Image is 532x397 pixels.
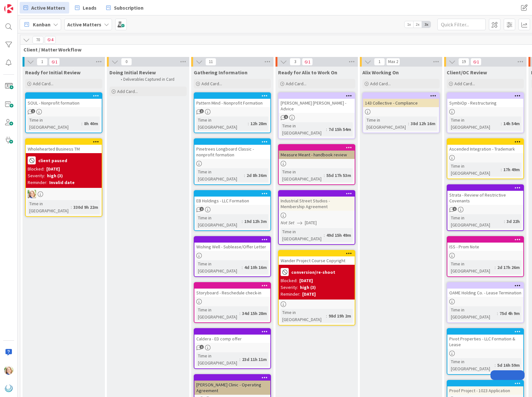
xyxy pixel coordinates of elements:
[240,356,268,363] div: 23d 11h 11m
[109,69,156,76] span: Doing Initial Review
[447,69,487,76] span: Client/OC Review
[82,120,100,127] div: 8h 40m
[458,58,469,66] span: 19
[279,145,355,159] div: Measure Meant - handbook review
[38,158,67,163] b: client paused
[194,243,270,251] div: Wishing Well - Sublease/Offer Letter
[362,69,399,76] span: Alix Working On
[449,116,501,131] div: Time in [GEOGRAPHIC_DATA]
[244,172,245,179] span: :
[196,352,239,366] div: Time in [GEOGRAPHIC_DATA]
[49,179,75,186] div: Invalid date
[194,329,270,343] div: Caldera - ED comp offer
[278,92,355,139] a: [PERSON_NAME] [PERSON_NAME] - AdviceTime in [GEOGRAPHIC_DATA]:7d 15h 54m
[326,312,327,319] span: :
[28,166,44,172] div: Blocked:
[281,309,326,323] div: Time in [GEOGRAPHIC_DATA]
[25,138,102,217] a: Wholehearted Business TMclient pausedBlocked:[DATE]Severity:high (3)Reminder:Invalid dateADTime i...
[71,204,72,211] span: :
[194,282,271,323] a: Storyboard - Reschedule check-inTime in [GEOGRAPHIC_DATA]:34d 15h 28m
[496,264,521,271] div: 2d 17h 26m
[447,185,523,205] div: Strata - Review of Restrictive Covenants
[26,93,102,107] div: SOUL - Nonprofit formation
[496,362,521,369] div: 5d 16h 59m
[422,21,431,28] span: 3x
[300,284,316,291] div: high (3)
[449,306,497,320] div: Time in [GEOGRAPHIC_DATA]
[447,283,523,297] div: OAME Holding Co. - Lease Termination
[47,172,63,179] div: high (3)
[4,4,13,13] img: Visit kanbanzone.com
[449,162,501,177] div: Time in [GEOGRAPHIC_DATA]
[327,312,353,319] div: 98d 19h 2m
[200,345,204,349] span: 1
[502,120,521,127] div: 14h 54m
[447,145,523,153] div: Ascended Integration - Trademark
[201,81,222,87] span: Add Card...
[374,58,385,66] span: 1
[505,218,521,225] div: 3d 22h
[4,366,13,375] img: AD
[194,289,270,297] div: Storyboard - Reschedule check-in
[281,291,300,298] div: Reminder:
[4,384,13,393] img: avatar
[26,145,102,153] div: Wholehearted Business TM
[242,218,243,225] span: :
[243,218,268,225] div: 19d 12h 3m
[28,116,81,131] div: Time in [GEOGRAPHIC_DATA]
[20,2,69,14] a: Active Matters
[249,120,268,127] div: 12h 28m
[326,126,327,133] span: :
[26,190,102,198] div: AD
[242,264,243,271] span: :
[449,260,495,274] div: Time in [GEOGRAPHIC_DATA]
[281,122,326,136] div: Time in [GEOGRAPHIC_DATA]
[495,264,496,271] span: :
[454,81,475,87] span: Add Card...
[449,358,495,372] div: Time in [GEOGRAPHIC_DATA]
[447,282,524,323] a: OAME Holding Co. - Lease TerminationTime in [GEOGRAPHIC_DATA]:75d 4h 9m
[239,356,240,363] span: :
[305,219,317,226] span: [DATE]
[278,190,355,245] a: Industrial Street Studios - Membership AgreementNot Set[DATE]Time in [GEOGRAPHIC_DATA]:49d 15h 49m
[447,191,523,205] div: Strata - Review of Restrictive Covenants
[365,116,408,131] div: Time in [GEOGRAPHIC_DATA]
[194,93,270,107] div: Pattern Mind - Nonprofit Formation
[447,335,523,349] div: Pivot Properties - LLC Formation & Lease
[26,99,102,107] div: SOUL - Nonprofit formation
[447,138,524,179] a: Ascended Integration - TrademarkTime in [GEOGRAPHIC_DATA]:17h 49m
[291,270,335,274] b: conversion/re-shoot
[121,58,132,66] span: 0
[196,116,248,131] div: Time in [GEOGRAPHIC_DATA]
[67,21,101,28] b: Active Matters
[33,21,51,28] span: Kanban
[279,251,355,265] div: Wander Project Course Copyright
[501,120,502,127] span: :
[504,218,505,225] span: :
[501,166,502,173] span: :
[194,139,270,159] div: Pinetrees Longboard Classic - nonprofit formation
[497,310,498,317] span: :
[33,81,53,87] span: Add Card...
[243,264,268,271] div: 4d 10h 16m
[194,197,270,205] div: EB Holdings - LLC Formation
[194,236,271,277] a: Wishing Well - Sublease/Offer LetterTime in [GEOGRAPHIC_DATA]:4d 10h 16m
[114,4,144,12] span: Subscription
[46,166,60,172] div: [DATE]
[240,310,268,317] div: 34d 15h 28m
[194,191,270,205] div: EB Holdings - LLC Formation
[281,220,294,226] i: Not Set
[196,306,239,320] div: Time in [GEOGRAPHIC_DATA]
[447,139,523,153] div: Ascended Integration - Trademark
[194,283,270,297] div: Storyboard - Reschedule check-in
[205,58,216,66] span: 11
[449,214,504,228] div: Time in [GEOGRAPHIC_DATA]
[284,115,288,119] span: 1
[447,381,523,395] div: Proof Project - 1023 Application
[278,250,355,326] a: Wander Project Course Copyrightconversion/re-shootBlocked:[DATE]Severity:high (3)Reminder:[DATE]T...
[447,99,523,107] div: SymbiOp - Restructuring
[200,109,204,113] span: 1
[194,99,270,107] div: Pattern Mind - Nonprofit Formation
[37,58,48,66] span: 1
[102,2,147,14] a: Subscription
